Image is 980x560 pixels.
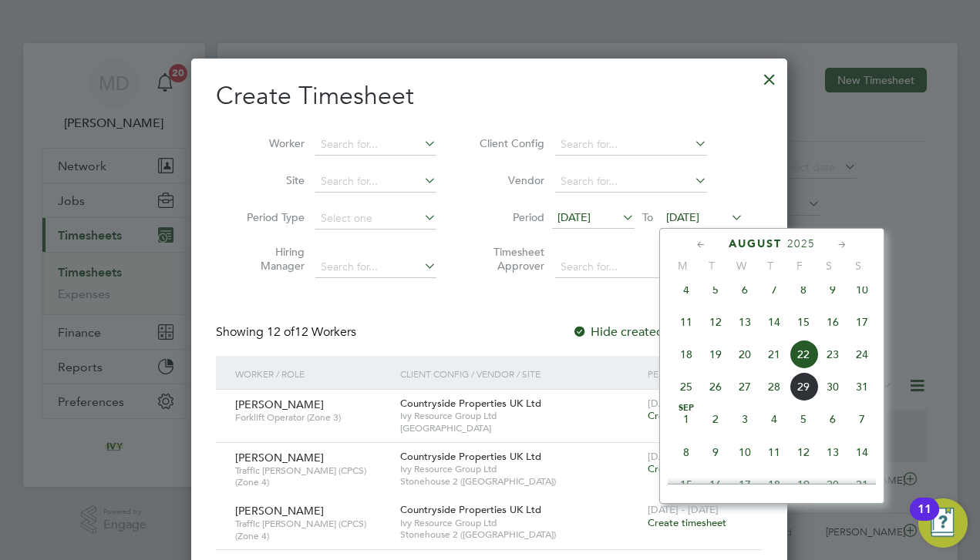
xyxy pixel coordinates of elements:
span: 5 [701,275,730,304]
span: 15 [789,307,818,337]
span: 5 [789,404,818,434]
span: 21 [847,470,877,499]
span: W [726,259,756,273]
span: 14 [847,438,877,467]
span: 18 [759,470,789,499]
span: 7 [847,404,877,434]
span: 9 [818,275,847,304]
label: Hiring Manager [235,245,305,273]
span: 30 [818,372,847,401]
span: 24 [847,340,877,369]
span: 28 [759,372,789,401]
span: Stonehouse 2 ([GEOGRAPHIC_DATA]) [400,528,640,541]
span: 20 [730,340,759,369]
span: Create timesheet [648,409,726,422]
span: 2025 [787,237,815,250]
span: Ivy Resource Group Ltd [400,517,640,529]
span: Countryside Properties UK Ltd [400,450,541,463]
label: Period [475,210,544,224]
button: Open Resource Center, 11 new notifications [918,498,968,548]
span: 13 [730,307,759,337]
label: Vendor [475,173,544,187]
span: 18 [672,340,701,369]
span: 7 [759,275,789,304]
label: Hide created timesheets [572,324,729,340]
span: 9 [701,438,730,467]
span: [DATE] - [DATE] [648,397,719,410]
span: [DATE] [666,210,699,224]
div: 11 [918,509,931,529]
span: Countryside Properties UK Ltd [400,503,541,516]
span: 17 [847,307,877,337]
span: 1 [672,404,701,434]
span: 3 [730,404,759,434]
span: 10 [847,275,877,304]
label: Site [235,173,305,187]
span: 12 [789,438,818,467]
h2: Create Timesheet [216,80,763,112]
div: Client Config / Vendor / Site [396,356,644,391]
div: Period [644,356,747,391]
span: 17 [730,470,759,499]
span: 8 [672,438,701,467]
input: Search for... [555,171,707,193]
span: 29 [789,372,818,401]
span: 4 [672,275,701,304]
span: [DATE] - [DATE] [648,450,719,463]
span: 23 [818,340,847,369]
span: [DATE] [557,210,591,224]
span: 16 [701,470,730,499]
span: Create timesheet [648,462,726,475]
span: 10 [730,438,759,467]
span: Traffic [PERSON_NAME] (CPCS) (Zone 4) [235,464,389,488]
span: F [785,259,814,273]
span: 25 [672,372,701,401]
input: Select one [315,208,436,230]
span: [PERSON_NAME] [235,504,324,518]
span: Stonehouse 2 ([GEOGRAPHIC_DATA]) [400,475,640,488]
span: 26 [701,372,730,401]
span: 2 [701,404,730,434]
span: Create timesheet [648,516,726,529]
span: 13 [818,438,847,467]
span: Sep [672,404,701,412]
span: Countryside Properties UK Ltd [400,397,541,410]
span: 19 [789,470,818,499]
label: Timesheet Approver [475,245,544,273]
span: Ivy Resource Group Ltd [400,463,640,475]
label: Worker [235,136,305,150]
div: Worker / Role [231,356,396,391]
span: S [814,259,844,273]
span: To [638,207,658,227]
span: 12 Workers [267,324,356,340]
span: 22 [789,340,818,369]
span: [PERSON_NAME] [235,397,324,411]
span: [GEOGRAPHIC_DATA] [400,422,640,434]
span: [DATE] - [DATE] [648,503,719,516]
input: Search for... [315,257,436,278]
input: Search for... [555,257,707,278]
label: Period Type [235,210,305,224]
span: T [756,259,785,273]
span: 11 [672,307,701,337]
input: Search for... [315,171,436,193]
span: 27 [730,372,759,401]
span: S [844,259,873,273]
input: Search for... [555,134,707,156]
div: Showing [216,324,359,340]
span: Forklift Operator (Zone 3) [235,411,389,424]
span: 11 [759,438,789,467]
span: Traffic [PERSON_NAME] (CPCS) (Zone 4) [235,518,389,542]
span: 21 [759,340,789,369]
span: 8 [789,275,818,304]
span: [PERSON_NAME] [235,451,324,464]
span: 14 [759,307,789,337]
span: M [668,259,697,273]
span: Ivy Resource Group Ltd [400,410,640,422]
label: Client Config [475,136,544,150]
span: 12 of [267,324,295,340]
span: 31 [847,372,877,401]
span: 4 [759,404,789,434]
input: Search for... [315,134,436,156]
span: 19 [701,340,730,369]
